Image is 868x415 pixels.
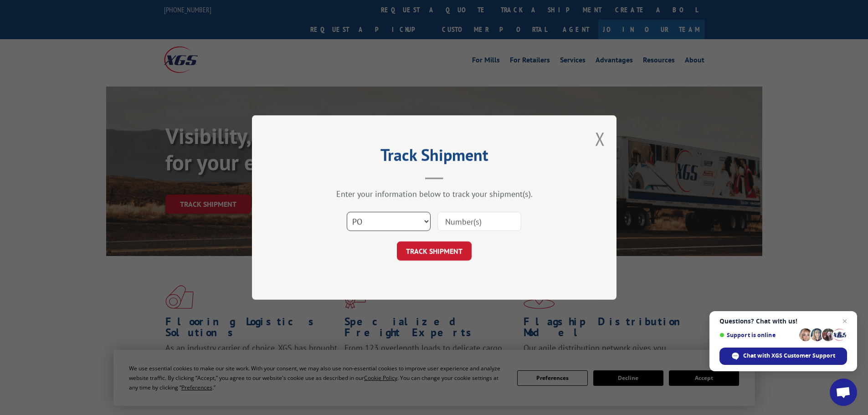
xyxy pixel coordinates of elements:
[839,316,850,327] span: Close chat
[595,127,605,151] button: Close modal
[437,212,521,231] input: Number(s)
[298,189,571,199] div: Enter your information below to track your shipment(s).
[298,149,571,166] h2: Track Shipment
[719,318,847,325] span: Questions? Chat with us!
[830,379,857,406] div: Open chat
[397,241,472,261] button: TRACK SHIPMENT
[743,352,835,360] span: Chat with XGS Customer Support
[719,348,847,365] div: Chat with XGS Customer Support
[719,332,796,338] span: Support is online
